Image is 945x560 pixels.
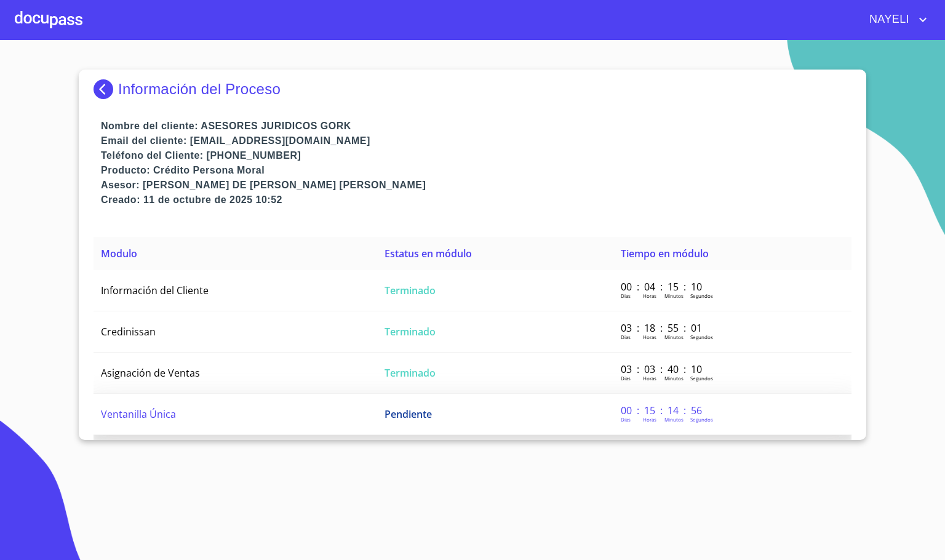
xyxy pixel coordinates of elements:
p: 00 : 15 : 14 : 56 [621,404,704,417]
p: Dias [621,334,631,340]
p: Información del Proceso [118,81,281,98]
span: Tiempo en módulo [621,247,709,260]
p: Nombre del cliente: ASESORES JURIDICOS GORK [101,119,851,134]
p: Email del cliente: [EMAIL_ADDRESS][DOMAIN_NAME] [101,134,851,148]
p: 03 : 03 : 40 : 10 [621,362,704,376]
p: Horas [643,334,656,340]
p: Minutos [664,334,684,340]
p: Minutos [664,416,684,423]
p: Minutos [664,375,684,382]
span: Estatus en módulo [385,247,472,260]
p: Segundos [690,416,713,423]
span: Pendiente [385,407,432,421]
span: Asignación de Ventas [101,366,200,380]
p: Producto: Crédito Persona Moral [101,163,851,178]
p: Segundos [690,334,713,340]
p: Horas [643,375,656,382]
span: Terminado [385,366,436,380]
span: Información del Cliente [101,284,209,297]
span: Ventanilla Única [101,407,176,421]
span: Credinissan [101,325,156,338]
span: Terminado [385,325,436,338]
p: Dias [621,292,631,299]
p: Teléfono del Cliente: [PHONE_NUMBER] [101,148,851,163]
span: NAYELI [860,10,915,30]
p: Segundos [690,292,713,299]
p: 00 : 04 : 15 : 10 [621,280,704,294]
p: Asesor: [PERSON_NAME] DE [PERSON_NAME] [PERSON_NAME] [101,178,851,193]
span: Terminado [385,284,436,297]
p: Horas [643,292,656,299]
p: Dias [621,416,631,423]
img: Docupass spot blue [94,79,118,99]
div: Información del Proceso [94,79,851,99]
p: Segundos [690,375,713,382]
p: Creado: 11 de octubre de 2025 10:52 [101,193,851,207]
p: Horas [643,416,656,423]
p: 03 : 18 : 55 : 01 [621,321,704,335]
p: Dias [621,375,631,382]
p: Minutos [664,292,684,299]
button: account of current user [860,10,930,30]
span: Modulo [101,247,137,260]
